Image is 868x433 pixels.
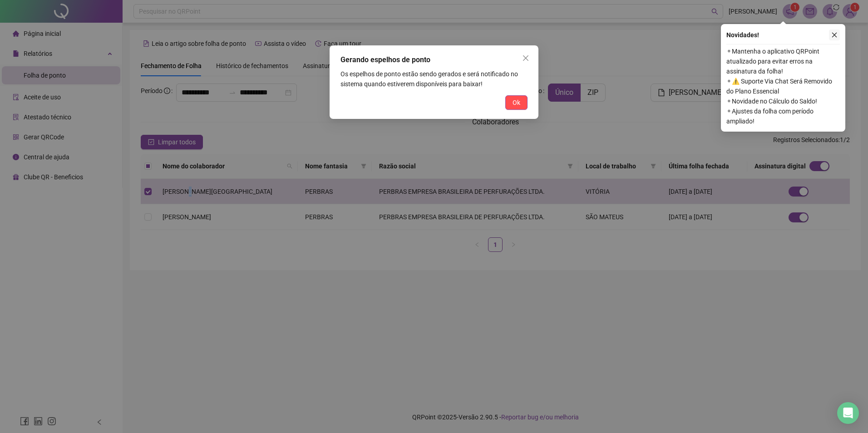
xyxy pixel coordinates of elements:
button: Ok [505,95,528,110]
span: Os espelhos de ponto estão sendo gerados e será notificado no sistema quando estiverem disponívei... [340,70,518,88]
div: Open Intercom Messenger [837,402,859,424]
span: Novidades ! [726,30,759,40]
span: ⚬ Novidade no Cálculo do Saldo! [726,96,840,106]
span: ⚬ Ajustes da folha com período ampliado! [726,106,840,126]
span: ⚬ ⚠️ Suporte Via Chat Será Removido do Plano Essencial [726,76,840,96]
span: Ok [513,98,520,108]
span: close [522,54,529,62]
span: ⚬ Mantenha o aplicativo QRPoint atualizado para evitar erros na assinatura da folha! [726,46,840,76]
button: Close [518,51,533,65]
span: Gerando espelhos de ponto [340,55,430,64]
span: close [831,32,838,38]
